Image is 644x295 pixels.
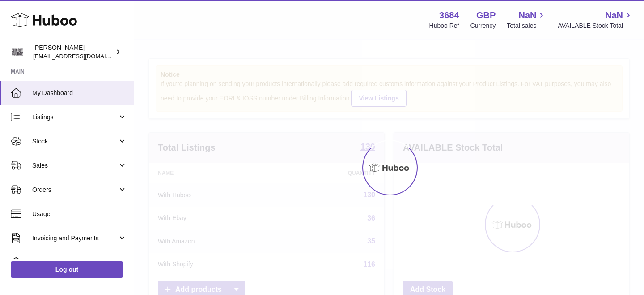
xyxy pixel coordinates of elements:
[33,43,114,61] div: [PERSON_NAME]
[32,234,118,243] span: Invoicing and Payments
[439,9,459,22] strong: 3684
[11,261,123,278] a: Log out
[470,22,496,30] div: Currency
[32,258,127,267] span: Cases
[32,186,118,194] span: Orders
[11,45,24,59] img: theinternationalventure@gmail.com
[558,9,633,30] a: NaN AVAILABLE Stock Total
[507,22,547,30] span: Total sales
[32,137,118,146] span: Stock
[32,89,127,97] span: My Dashboard
[518,9,536,22] span: NaN
[32,113,118,121] span: Listings
[32,161,118,170] span: Sales
[476,9,496,22] strong: GBP
[605,9,623,22] span: NaN
[32,210,127,218] span: Usage
[507,9,547,30] a: NaN Total sales
[33,52,131,60] span: [EMAIL_ADDRESS][DOMAIN_NAME]
[558,22,633,30] span: AVAILABLE Stock Total
[429,22,459,30] div: Huboo Ref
